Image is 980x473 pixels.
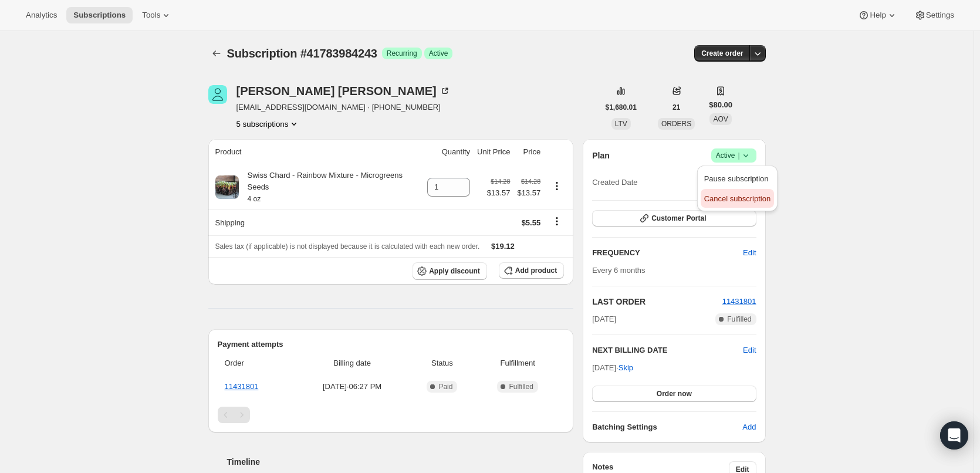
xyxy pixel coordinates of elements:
[499,262,564,279] button: Add product
[673,103,680,112] span: 21
[592,421,742,433] h6: Batching Settings
[599,99,644,116] button: $1,680.01
[491,178,510,185] small: $14.28
[548,180,566,192] button: Product actions
[548,215,566,228] button: Shipping actions
[26,11,57,20] span: Analytics
[713,115,728,123] span: AOV
[907,7,961,23] button: Settings
[487,187,511,199] span: $13.57
[657,389,692,398] span: Order now
[517,187,540,199] span: $13.57
[236,85,451,97] div: [PERSON_NAME] [PERSON_NAME]
[701,189,774,208] button: Cancel subscription
[239,170,421,205] div: Swiss Chard - Rainbow Mixture - Microgreens Seeds
[227,47,377,60] span: Subscription #41783984243
[722,297,756,306] a: 11431801
[709,99,732,111] span: $80.00
[742,421,756,433] span: Add
[298,381,405,393] span: [DATE] · 06:27 PM
[73,11,126,20] span: Subscriptions
[424,139,474,165] th: Quantity
[940,421,968,450] div: Open Intercom Messenger
[615,120,627,128] span: LTV
[694,45,750,62] button: Create order
[413,357,471,369] span: Status
[413,262,487,280] button: Apply discount
[665,99,687,116] button: 21
[592,247,743,259] h2: FREQUENCY
[592,386,756,402] button: Order now
[661,120,691,128] span: ORDERS
[513,139,544,165] th: Price
[743,344,756,356] button: Edit
[592,313,616,325] span: [DATE]
[701,169,774,188] button: Pause subscription
[870,11,886,20] span: Help
[926,11,954,20] span: Settings
[704,194,771,203] span: Cancel subscription
[606,103,637,112] span: $1,680.01
[727,315,751,324] span: Fulfilled
[208,85,227,104] span: Michaelynn Boever
[736,244,763,262] button: Edit
[592,210,756,227] button: Customer Portal
[474,139,513,165] th: Unit Price
[738,151,739,160] span: |
[208,210,424,235] th: Shipping
[142,11,160,20] span: Tools
[429,266,480,276] span: Apply discount
[701,49,743,58] span: Create order
[218,339,565,350] h2: Payment attempts
[208,139,424,165] th: Product
[215,242,480,251] span: Sales tax (if applicable) is not displayed because it is calculated with each new order.
[19,7,64,23] button: Analytics
[218,350,295,376] th: Order
[592,150,610,161] h2: Plan
[592,266,645,275] span: Every 6 months
[735,418,763,437] button: Add
[236,102,451,113] span: [EMAIL_ADDRESS][DOMAIN_NAME] · [PHONE_NUMBER]
[215,175,239,199] img: product img
[619,362,633,374] span: Skip
[387,49,417,58] span: Recurring
[704,174,769,183] span: Pause subscription
[478,357,557,369] span: Fulfillment
[298,357,405,369] span: Billing date
[592,296,722,308] h2: LAST ORDER
[515,266,557,275] span: Add product
[66,7,133,23] button: Subscriptions
[248,195,261,203] small: 4 oz
[491,242,515,251] span: $19.12
[592,363,633,372] span: [DATE] ·
[236,118,300,130] button: Product actions
[438,382,452,391] span: Paid
[651,214,706,223] span: Customer Portal
[135,7,179,23] button: Tools
[521,178,540,185] small: $14.28
[522,218,541,227] span: $5.55
[716,150,752,161] span: Active
[722,296,756,308] button: 11431801
[743,247,756,259] span: Edit
[429,49,448,58] span: Active
[218,407,565,423] nav: Pagination
[592,177,637,188] span: Created Date
[225,382,259,391] a: 11431801
[208,45,225,62] button: Subscriptions
[851,7,904,23] button: Help
[227,456,574,468] h2: Timeline
[592,344,743,356] h2: NEXT BILLING DATE
[509,382,533,391] span: Fulfilled
[611,359,640,377] button: Skip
